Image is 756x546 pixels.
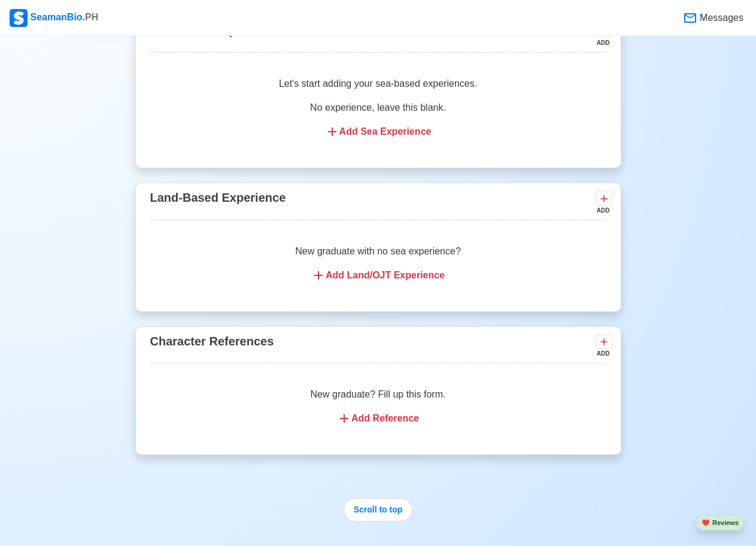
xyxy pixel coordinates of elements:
span: Sea-Based Experience [150,24,279,37]
p: New graduate with no sea experience? [165,244,592,259]
span: Messages [697,11,743,25]
div: Add Sea Experience [165,125,592,139]
p: New graduate? Fill up this form. [165,387,592,402]
span: .PH [83,12,99,22]
div: ADD [596,349,610,358]
div: Add Reference [165,411,592,426]
div: ADD [596,38,610,47]
img: Logo [10,9,28,27]
span: Character References [150,335,274,348]
div: SeamanBio [10,9,98,27]
button: Scroll to top [344,498,413,521]
span: Land-Based Experience [150,191,286,204]
p: Let's start adding your sea-based experiences. [165,77,592,91]
button: heartReviews [696,515,744,531]
div: ADD [596,206,610,215]
p: No experience, leave this blank. [165,101,592,115]
div: Add Land/OJT Experience [165,268,592,283]
span: heart [702,519,710,526]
